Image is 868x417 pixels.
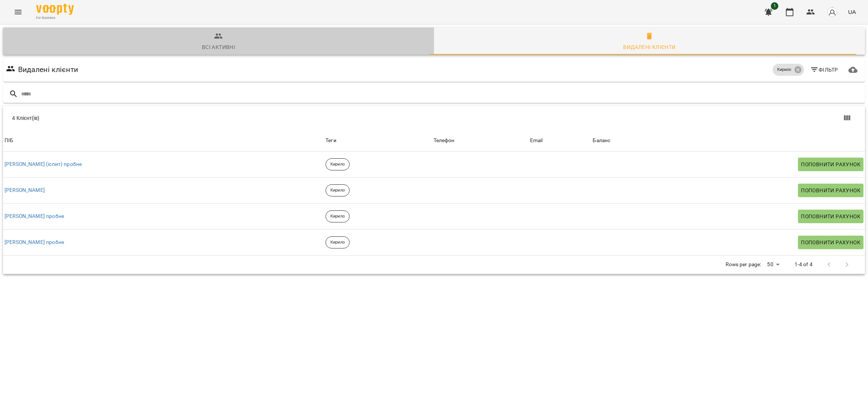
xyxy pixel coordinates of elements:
[434,136,455,145] div: Sort
[845,5,859,19] button: UA
[764,259,782,270] div: 50
[530,136,543,145] div: Email
[325,210,350,222] div: Кирило
[5,213,64,220] a: [PERSON_NAME] пробне
[5,187,45,194] a: [PERSON_NAME]
[593,136,610,145] div: Sort
[330,239,345,246] p: Кирило
[5,136,13,145] div: ПІБ
[593,136,863,145] span: Баланс
[202,43,235,52] div: Всі активні
[798,236,863,249] button: Поповнити рахунок
[530,136,590,145] span: Email
[726,261,761,268] p: Rows per page:
[434,136,527,145] span: Телефон
[5,239,64,246] a: [PERSON_NAME] пробне
[325,136,430,145] div: Теги
[325,236,350,248] div: Кирило
[801,160,860,169] span: Поповнити рахунок
[5,136,322,145] span: ПІБ
[623,43,675,52] div: Видалені клієнти
[5,161,82,168] a: [PERSON_NAME] (іспит) пробне
[848,8,856,16] span: UA
[36,4,74,15] img: Voopty Logo
[827,7,837,17] img: avatar_s.png
[798,158,863,171] button: Поповнити рахунок
[12,114,439,122] div: 4 Клієнт(ів)
[530,136,543,145] div: Sort
[798,184,863,197] button: Поповнити рахунок
[36,15,74,20] span: For Business
[18,64,78,75] h6: Видалені клієнти
[5,136,13,145] div: Sort
[330,161,345,168] p: Кирило
[773,64,804,76] div: Кирило
[330,187,345,194] p: Кирило
[434,136,455,145] div: Телефон
[325,184,350,196] div: Кирило
[795,261,813,268] p: 1-4 of 4
[777,67,792,73] p: Кирило
[593,136,610,145] div: Баланс
[9,3,27,21] button: Menu
[801,238,860,247] span: Поповнити рахунок
[801,212,860,221] span: Поповнити рахунок
[771,2,778,10] span: 1
[838,109,856,127] button: Показати колонки
[807,63,841,77] button: Фільтр
[330,213,345,220] p: Кирило
[801,186,860,195] span: Поповнити рахунок
[810,65,838,74] span: Фільтр
[325,158,350,170] div: Кирило
[3,106,865,130] div: Table Toolbar
[798,210,863,223] button: Поповнити рахунок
